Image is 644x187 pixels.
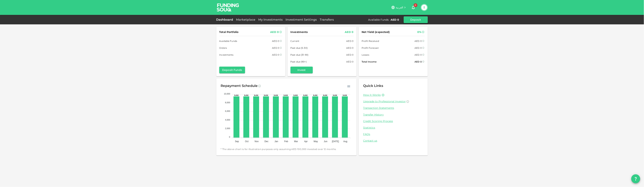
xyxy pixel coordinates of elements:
[417,30,421,34] div: 0%
[368,18,389,22] div: Available Funds :
[362,53,369,57] span: Losses
[415,53,422,57] div: AED 0
[284,140,288,143] tspan: Feb
[225,127,230,130] tspan: 2,000
[363,139,423,143] a: Contact us
[224,93,230,95] tspan: 10,000
[422,5,427,10] button: I
[304,140,308,143] tspan: Apr
[225,101,230,104] tspan: 8,000
[410,4,417,11] button: 0
[284,18,318,21] a: Investment Settings
[404,16,428,23] button: Deposit
[291,67,313,73] button: Invest
[362,30,390,34] span: Net Yield (expected)
[235,140,239,143] tspan: Sep
[346,53,354,57] div: AED 0
[363,132,423,136] a: FAQs
[346,60,354,64] div: AED 0
[245,140,248,143] tspan: Oct
[270,30,279,34] div: AED 0
[219,30,239,34] span: Total Portfolio
[396,6,403,9] span: العربية
[221,147,352,151] span: * The above chart is for illustration purposes only assuming AED 100,000 invested over 12 months.
[363,113,423,116] a: Transfer History
[291,46,308,50] span: Past due (5-30)
[363,93,381,97] a: How it Works
[264,140,268,143] tspan: Dec
[414,3,417,7] span: 0
[229,136,230,138] tspan: 0
[363,119,423,123] a: Credit Scoring Process
[272,53,279,57] div: AED 0
[274,140,278,143] tspan: Jan
[225,110,230,112] tspan: 6,000
[219,53,234,57] span: Investments
[216,18,235,21] a: Dashboard
[294,140,298,143] tspan: Mar
[272,46,279,50] div: AED 0
[219,67,245,73] button: Deposit Funds
[324,140,327,143] tspan: Jun
[343,140,347,143] tspan: Aug
[415,39,422,43] div: AED 0
[291,39,299,43] span: Current
[631,174,640,183] button: question
[318,18,335,21] a: Transfers
[415,46,422,50] div: AED 0
[391,18,399,22] div: AED 0
[362,39,379,43] span: Profit Received
[314,140,318,143] tspan: May
[291,60,307,64] span: Past due (90+)
[291,30,308,34] span: Investments
[235,18,257,21] a: Marketplace
[363,84,383,88] span: Quick Links
[225,119,230,121] tspan: 4,000
[346,39,354,43] div: AED 0
[221,83,258,89] div: Repayment Schedule
[332,140,339,143] tspan: [DATE]
[363,126,423,130] a: Statistics
[257,18,284,21] a: My Investments
[346,46,354,50] div: AED 0
[415,60,422,64] div: AED 0
[272,39,279,43] div: AED 0
[219,46,227,50] span: Orders
[362,46,379,50] span: Profit Forecast
[255,140,258,143] tspan: Nov
[219,39,237,43] span: Available Funds
[363,100,406,103] span: Upgrade to Professional Investor
[363,106,423,110] a: Transaction Statements
[345,30,354,34] div: AED 0
[362,60,377,64] span: Total Income
[291,53,309,57] span: Past due (31-90)
[363,100,423,103] a: Upgrade to Professional Investor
